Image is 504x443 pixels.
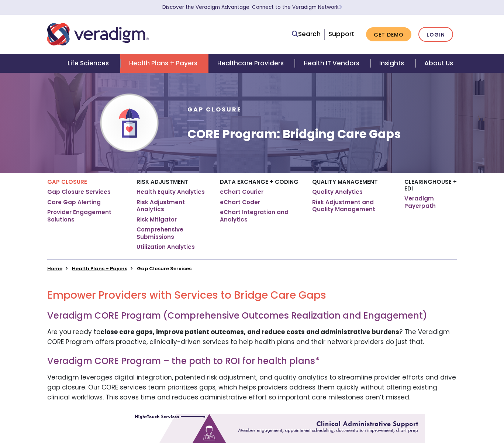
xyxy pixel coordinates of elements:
a: eChart Coder [220,199,260,206]
a: Insights [370,54,415,73]
span: Learn More [339,4,342,11]
a: Support [328,30,354,38]
a: Quality Analytics [312,188,363,196]
p: Veradigm leverages digital integration, patented risk adjustment, and quality analytics to stream... [47,372,457,403]
p: Are you ready to ? The Veradigm CORE Program offers proactive, clinically-driven services to help... [47,327,457,347]
a: Health Equity Analytics [137,188,205,196]
a: Comprehensive Submissions [137,226,209,240]
h3: Veradigm CORE Program – the path to ROI for health plans* [47,356,457,367]
strong: close care gaps, improve patient outcomes, and reduce costs and administrative burdens [100,327,399,336]
h3: Veradigm CORE Program (Comprehensive Outcomes Realization and Engagement) [47,310,457,321]
h1: CORE Program: Bridging Care Gaps [187,127,401,141]
a: Health Plans + Payers [72,265,127,272]
a: Risk Mitigator [137,216,177,223]
a: Home [47,265,62,272]
a: Health Plans + Payers [120,54,208,73]
a: Gap Closure Services [47,188,111,196]
a: Login [418,27,453,42]
a: Get Demo [366,27,411,42]
span: Gap Closure [187,105,242,114]
h2: Empower Providers with Services to Bridge Care Gaps [47,289,457,302]
a: Search [292,29,321,39]
a: Care Gap Alerting [47,199,101,206]
a: Discover the Veradigm Advantage: Connect to the Veradigm NetworkLearn More [162,4,342,11]
a: Utilization Analytics [137,243,195,251]
img: Veradigm logo [47,22,149,47]
a: About Us [415,54,462,73]
a: Risk Adjustment and Quality Management [312,199,393,213]
a: Veradigm Payerpath [404,195,457,209]
a: Life Sciences [59,54,120,73]
a: Risk Adjustment Analytics [137,199,209,213]
a: eChart Courier [220,188,263,196]
a: Healthcare Providers [208,54,295,73]
a: Provider Engagement Solutions [47,209,125,223]
a: eChart Integration and Analytics [220,209,301,223]
a: Health IT Vendors [295,54,370,73]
